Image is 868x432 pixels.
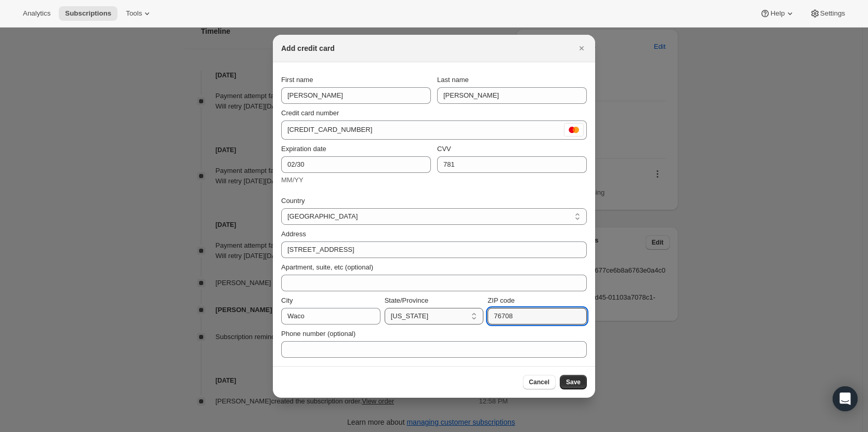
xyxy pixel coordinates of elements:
[754,6,801,21] button: Help
[120,6,159,21] button: Tools
[17,6,57,21] button: Analytics
[566,378,581,386] span: Save
[281,76,313,84] span: First name
[488,296,515,304] span: ZIP code
[281,145,326,153] span: Expiration date
[804,6,851,21] button: Settings
[523,375,556,389] button: Cancel
[281,263,373,271] span: Apartment, suite, etc (optional)
[126,9,142,18] span: Tools
[281,296,293,304] span: City
[529,378,549,386] span: Cancel
[281,109,339,117] span: Credit card number
[437,76,469,84] span: Last name
[385,296,429,304] span: State/Province
[281,230,306,238] span: Address
[560,375,587,389] button: Save
[281,330,356,337] span: Phone number (optional)
[59,6,117,21] button: Subscriptions
[820,9,845,18] span: Settings
[65,9,111,18] span: Subscriptions
[437,145,451,153] span: CVV
[281,176,304,184] span: MM/YY
[281,43,335,53] h2: Add credit card
[770,9,784,18] span: Help
[833,386,858,411] div: Open Intercom Messenger
[23,9,50,18] span: Analytics
[574,41,589,56] button: Close
[281,197,305,205] span: Country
